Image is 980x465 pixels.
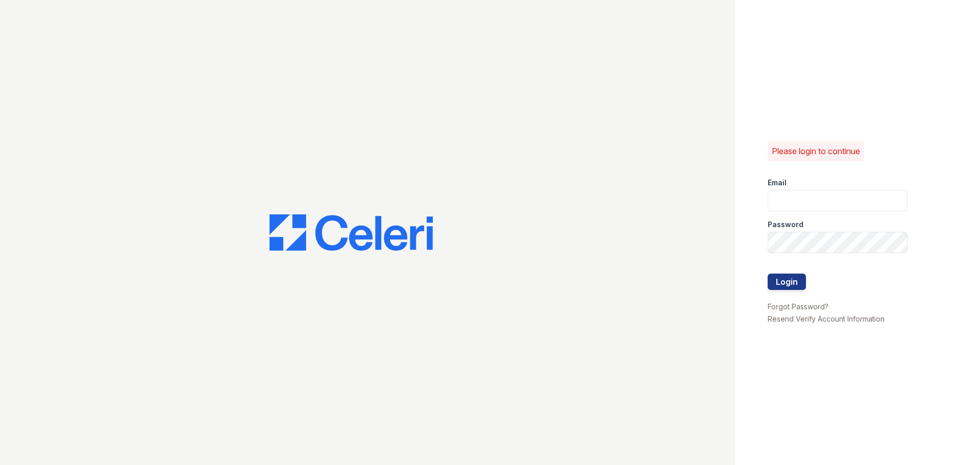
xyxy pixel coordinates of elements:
label: Password [768,219,803,230]
a: Resend Verify Account Information [768,314,885,323]
img: CE_Logo_Blue-a8612792a0a2168367f1c8372b55b34899dd931a85d93a1a3d3e32e68fde9ad4.png [269,214,433,251]
a: Forgot Password? [768,302,828,311]
p: Please login to continue [772,145,860,157]
button: Login [768,274,806,290]
label: Email [768,178,787,188]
